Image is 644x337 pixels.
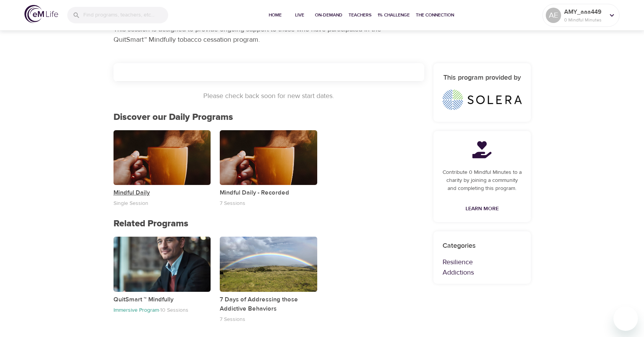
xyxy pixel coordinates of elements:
span: 1% Challenge [378,11,410,19]
p: Addictions [443,267,522,278]
p: Single Session [114,200,148,207]
img: logo [24,5,58,23]
p: 0 Mindful Minutes [564,16,605,23]
p: Contribute 0 Mindful Minutes to a charity by joining a community and completing this program. [443,168,522,193]
span: Home [266,11,284,19]
p: QuitSmart ™ Mindfully [114,295,211,304]
div: AE [546,8,561,23]
p: This session is designed to provide ongoing support to those who have participated in the QuitSma... [114,24,400,45]
p: Mindful Daily - Recorded [220,188,317,197]
p: Categories [443,240,522,251]
a: Learn More [462,202,502,216]
input: Find programs, teachers, etc... [83,7,168,23]
h6: This program provided by [443,72,522,83]
img: Solera%20logo_horz_full%20color_2020.png [443,90,522,110]
p: 10 Sessions [160,307,188,314]
span: Learn More [466,204,499,214]
p: Mindful Daily [114,188,211,197]
span: Live [290,11,309,19]
span: On-Demand [315,11,342,19]
p: 7 Sessions [220,200,245,207]
p: Discover our Daily Programs [114,110,424,124]
p: Please check back soon for new start dates. [114,91,424,101]
p: AMY_aaa449 [564,7,605,16]
p: Resilience [443,257,522,267]
p: Related Programs [114,217,424,231]
iframe: Button to launch messaging window [613,306,638,331]
p: 7 Sessions [220,316,245,323]
p: 7 Days of Addressing those Addictive Behaviors [220,295,317,313]
span: The Connection [416,11,454,19]
span: Teachers [349,11,371,19]
p: Immersive Program · [114,307,160,314]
